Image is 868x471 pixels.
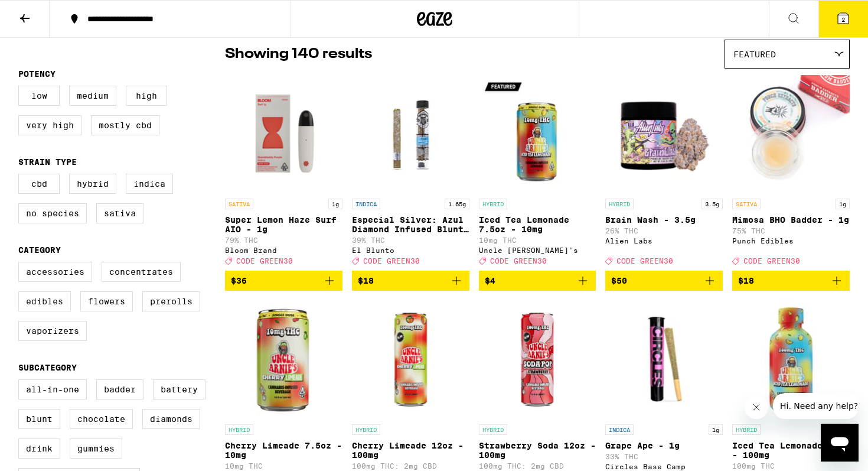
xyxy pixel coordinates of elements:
[18,409,60,429] label: Blunt
[732,215,850,225] p: Mimosa BHO Badder - 1g
[732,237,850,245] div: Punch Edibles
[732,227,850,235] p: 75% THC
[611,276,627,285] span: $50
[70,438,122,459] label: Gummies
[352,462,469,470] p: 100mg THC: 2mg CBD
[352,300,469,418] img: Uncle Arnie's - Cherry Limeade 12oz - 100mg
[733,50,776,59] span: Featured
[69,86,116,106] label: Medium
[358,276,374,285] span: $18
[743,257,800,265] span: CODE GREEN30
[732,74,850,271] a: Open page for Mimosa BHO Badder - 1g from Punch Edibles
[732,300,850,418] img: Uncle Arnie's - Iced Tea Lemonade 8oz - 100mg
[605,74,723,193] img: Alien Labs - Brain Wash - 3.5g
[352,271,469,291] button: Add to bag
[732,441,850,460] p: Iced Tea Lemonade 8oz - 100mg
[225,44,372,64] p: Showing 140 results
[479,424,507,435] p: HYBRID
[479,441,596,460] p: Strawberry Soda 12oz - 100mg
[126,86,167,106] label: High
[605,453,723,460] p: 33% THC
[236,257,293,265] span: CODE GREEN30
[479,199,507,209] p: HYBRID
[352,199,380,209] p: INDICA
[225,236,342,244] p: 79% THC
[225,246,342,254] div: Bloom Brand
[605,199,634,209] p: HYBRID
[225,215,342,234] p: Super Lemon Haze Surf AIO - 1g
[18,157,77,167] legend: Strain Type
[732,74,850,193] img: Punch Edibles - Mimosa BHO Badder - 1g
[142,291,200,311] label: Prerolls
[479,236,596,244] p: 10mg THC
[479,271,596,291] button: Add to bag
[605,300,723,418] img: Circles Base Camp - Grape Ape - 1g
[818,1,868,37] button: 2
[231,276,247,285] span: $36
[479,300,596,418] img: Uncle Arnie's - Strawberry Soda 12oz - 100mg
[605,215,723,225] p: Brain Wash - 3.5g
[225,441,342,460] p: Cherry Limeade 7.5oz - 10mg
[96,379,143,399] label: Badder
[18,379,87,399] label: All-In-One
[773,393,859,419] iframe: Message from company
[225,300,342,418] img: Uncle Arnie's - Cherry Limeade 7.5oz - 10mg
[352,74,469,271] a: Open page for Especial Silver: Azul Diamond Infused Blunt - 1.65g from El Blunto
[18,245,61,255] legend: Category
[479,74,596,193] img: Uncle Arnie's - Iced Tea Lemonade 7.5oz - 10mg
[605,237,723,245] div: Alien Labs
[479,462,596,470] p: 100mg THC: 2mg CBD
[18,438,60,459] label: Drink
[479,246,596,254] div: Uncle [PERSON_NAME]'s
[732,462,850,470] p: 100mg THC
[352,424,380,435] p: HYBRID
[352,236,469,244] p: 39% THC
[18,115,81,135] label: Very High
[445,199,469,209] p: 1.65g
[91,115,159,135] label: Mostly CBD
[490,257,547,265] span: CODE GREEN30
[126,174,173,194] label: Indica
[18,262,92,282] label: Accessories
[225,74,342,271] a: Open page for Super Lemon Haze Surf AIO - 1g from Bloom Brand
[738,276,754,285] span: $18
[841,16,845,23] span: 2
[225,271,342,291] button: Add to bag
[605,424,634,435] p: INDICA
[352,441,469,460] p: Cherry Limeade 12oz - 100mg
[18,291,71,311] label: Edibles
[352,246,469,254] div: El Blunto
[605,441,723,450] p: Grape Ape - 1g
[102,262,181,282] label: Concentrates
[363,257,420,265] span: CODE GREEN30
[96,203,143,223] label: Sativa
[225,424,253,435] p: HYBRID
[18,174,60,194] label: CBD
[745,395,768,419] iframe: Close message
[479,74,596,271] a: Open page for Iced Tea Lemonade 7.5oz - 10mg from Uncle Arnie's
[18,321,87,341] label: Vaporizers
[732,271,850,291] button: Add to bag
[732,199,761,209] p: SATIVA
[142,409,200,429] label: Diamonds
[605,74,723,271] a: Open page for Brain Wash - 3.5g from Alien Labs
[836,199,850,209] p: 1g
[80,291,133,311] label: Flowers
[69,174,116,194] label: Hybrid
[605,227,723,235] p: 26% THC
[605,463,723,470] div: Circles Base Camp
[352,74,469,193] img: El Blunto - Especial Silver: Azul Diamond Infused Blunt - 1.65g
[701,199,723,209] p: 3.5g
[821,424,859,462] iframe: Button to launch messaging window
[616,257,673,265] span: CODE GREEN30
[732,424,761,435] p: HYBRID
[153,379,205,399] label: Battery
[18,203,87,223] label: No Species
[479,215,596,234] p: Iced Tea Lemonade 7.5oz - 10mg
[352,215,469,234] p: Especial Silver: Azul Diamond Infused Blunt - 1.65g
[225,199,253,209] p: SATIVA
[709,424,723,435] p: 1g
[605,271,723,291] button: Add to bag
[485,276,495,285] span: $4
[18,69,56,79] legend: Potency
